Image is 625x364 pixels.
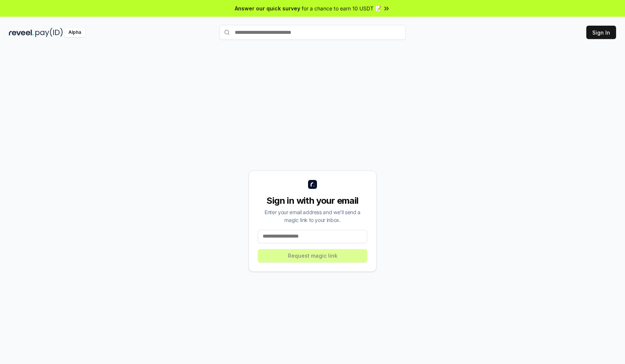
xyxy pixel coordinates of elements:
[302,4,381,12] span: for a chance to earn 10 USDT 📝
[258,208,367,224] div: Enter your email address and we’ll send a magic link to your inbox.
[586,26,616,39] button: Sign In
[258,195,367,207] div: Sign in with your email
[35,28,63,37] img: pay_id
[235,4,300,12] span: Answer our quick survey
[308,180,317,189] img: logo_small
[64,28,85,37] div: Alpha
[9,28,34,37] img: reveel_dark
